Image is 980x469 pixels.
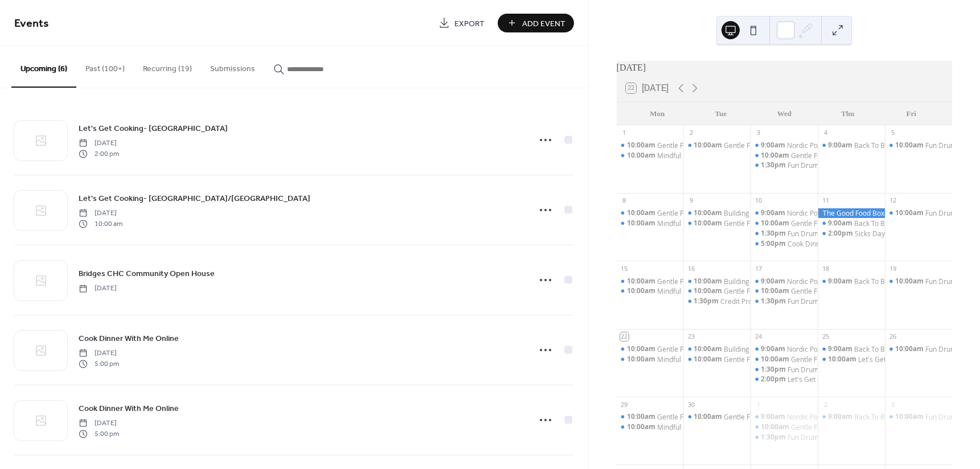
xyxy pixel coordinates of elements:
span: 9:00am [761,208,787,218]
span: Let's Get Cooking- [GEOGRAPHIC_DATA]/[GEOGRAPHIC_DATA] [79,193,310,205]
div: 15 [620,264,629,273]
div: Mindful Movements- [GEOGRAPHIC_DATA] [657,355,792,364]
span: 10:00am [694,141,724,150]
div: The Good Food Box Orders Due [818,208,885,218]
div: Fun Drum- [GEOGRAPHIC_DATA] [788,433,891,442]
div: 24 [754,332,762,341]
div: Nordic Pole Walking- Port Colborne [751,412,818,422]
span: 1:30pm [761,161,788,170]
div: Fun Drum- [GEOGRAPHIC_DATA] [788,365,891,375]
a: Export [430,14,493,32]
div: Nordic Pole Walking- Port Colborne [751,344,818,354]
div: Fun Drum- Port Colborne [751,297,818,306]
div: Gentle Fit- [GEOGRAPHIC_DATA] [791,219,893,228]
div: Cook Dinner With Me Online [788,239,877,249]
span: 5:00pm [761,239,788,249]
div: Gentle Fit- [GEOGRAPHIC_DATA] [657,277,759,286]
span: 9:00am [828,219,854,228]
div: Gentle Fit- Fort Erie [751,151,818,161]
div: 23 [687,332,695,341]
span: [DATE] [79,348,119,359]
div: Mindful Movements- Port Colborne [617,151,684,161]
a: Cook Dinner With Me Online [79,402,179,415]
span: 10:00am [694,344,724,354]
span: 10:00 am [79,219,122,229]
div: Gentle Fit- Port Colborne [683,412,751,422]
div: Nordic Pole Walking- [GEOGRAPHIC_DATA] [787,208,922,218]
div: Fun Drum- Fort Erie [885,344,952,354]
span: 10:00am [761,286,791,296]
span: 10:00am [694,277,724,286]
span: 10:00am [627,219,657,228]
span: 9:00am [828,344,854,354]
div: Gentle Fit- Fort Erie [617,141,684,150]
div: Gentle Fit- [GEOGRAPHIC_DATA] [724,141,826,150]
div: 18 [821,264,830,273]
span: 9:00am [761,277,787,286]
div: Gentle Fit- [GEOGRAPHIC_DATA] [657,208,759,218]
span: 10:00am [694,412,724,422]
div: Mindful Movements- [GEOGRAPHIC_DATA] [657,422,792,432]
div: Mindful Movements- Port Colborne [617,355,684,364]
span: 10:00am [761,422,791,432]
button: Past (100+) [76,46,134,87]
div: 3 [754,129,762,137]
div: 29 [620,400,629,409]
div: Mindful Movements- Port Colborne [617,286,684,296]
div: 19 [888,264,897,273]
div: Tue [689,102,752,125]
div: 11 [821,196,830,205]
div: Back To Basics- Port Colborne [818,219,885,228]
div: Back To Basics- [GEOGRAPHIC_DATA] [854,219,973,228]
a: Let's Get Cooking- [GEOGRAPHIC_DATA]/[GEOGRAPHIC_DATA] [79,192,310,205]
span: 2:00pm [828,229,855,238]
div: Nordic Pole Walking- [GEOGRAPHIC_DATA] [787,277,922,286]
div: Mindful Movements- [GEOGRAPHIC_DATA] [657,151,792,161]
div: Gentle Fit- Port Colborne [683,286,751,296]
div: Credit Protection [683,297,751,306]
div: [DATE] [617,61,952,75]
div: Back To Basics- [GEOGRAPHIC_DATA] [854,141,973,150]
div: Building Healthy Boundaries: A 4-Week Therapeutic Group [683,277,751,286]
div: Mindful Movements- Port Colborne [617,422,684,432]
button: Add Event [498,14,574,32]
div: Gentle Fit- Fort Erie [751,286,818,296]
span: [DATE] [79,418,119,429]
div: Back To Basics- Port Colborne [818,141,885,150]
div: Gentle Fit- Fort Erie [751,422,818,432]
div: Back To Basics- Port Colborne [818,344,885,354]
div: 2 [821,400,830,409]
div: 30 [687,400,695,409]
div: Building Healthy Boundaries: A 4-Week Therapeutic Group [724,277,909,286]
div: Gentle Fit- [GEOGRAPHIC_DATA] [724,412,826,422]
span: 10:00am [627,277,657,286]
span: 10:00am [627,412,657,422]
span: 10:00am [694,208,724,218]
div: Sicks Days and Vaccinations [855,229,944,238]
span: 9:00am [761,141,787,150]
div: Fun Drum- [GEOGRAPHIC_DATA] [788,161,891,170]
div: Fun Drum- Port Colborne [751,229,818,238]
span: 9:00am [828,141,854,150]
div: Gentle Fit- [GEOGRAPHIC_DATA] [791,151,893,161]
div: Nordic Pole Walking- [GEOGRAPHIC_DATA] [787,141,922,150]
div: Gentle Fit- Port Colborne [683,141,751,150]
span: 10:00am [694,286,724,296]
span: 1:30pm [761,365,788,375]
div: Wed [753,102,816,125]
div: Fun Drum- [GEOGRAPHIC_DATA] [788,229,891,238]
div: Back To Basics- Port Colborne [818,412,885,422]
div: Gentle Fit- Port Colborne [683,219,751,228]
div: 12 [888,196,897,205]
span: 1:30pm [761,229,788,238]
div: Mindful Movements- Port Colborne [617,219,684,228]
div: Fun Drum- Fort Erie [885,141,952,150]
div: Nordic Pole Walking- Port Colborne [751,208,818,218]
span: 10:00am [895,277,925,286]
button: Submissions [201,46,264,87]
span: [DATE] [79,138,119,149]
span: 10:00am [761,151,791,161]
div: 3 [888,400,897,409]
div: Gentle Fit- [GEOGRAPHIC_DATA] [724,355,826,364]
